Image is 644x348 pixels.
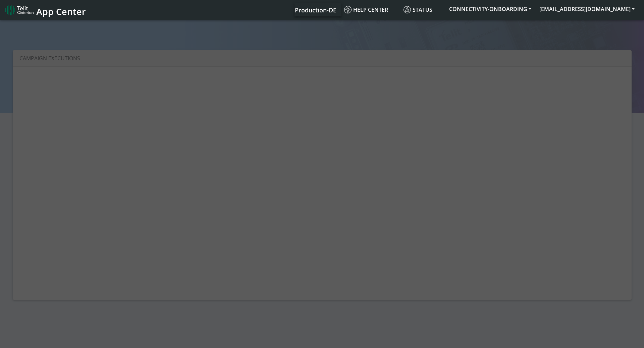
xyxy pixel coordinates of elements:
a: App Center [5,3,85,17]
a: Help center [341,3,401,16]
a: Your current platform instance [294,3,336,16]
img: status.svg [404,6,411,13]
span: Status [404,6,432,13]
img: knowledge.svg [344,6,352,13]
button: [EMAIL_ADDRESS][DOMAIN_NAME] [535,3,639,15]
span: Production-DE [295,6,336,14]
span: App Center [36,5,86,18]
img: logo-telit-cinterion-gw-new.png [5,5,34,15]
span: Help center [344,6,388,13]
a: Status [401,3,445,16]
button: CONNECTIVITY-ONBOARDING [445,3,535,15]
